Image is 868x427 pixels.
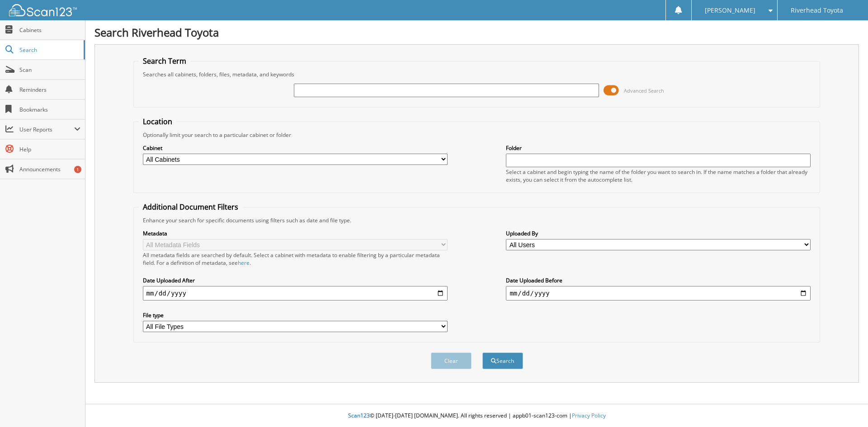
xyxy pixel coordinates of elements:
h1: Search Riverhead Toyota [94,25,859,40]
legend: Search Term [138,56,191,66]
div: Enhance your search for specific documents using filters such as date and file type. [138,216,816,224]
input: start [143,286,448,300]
div: Select a cabinet and begin typing the name of the folder you want to search in. If the name match... [506,168,811,183]
span: Reminders [19,86,80,94]
label: Date Uploaded Before [506,277,811,284]
button: Clear [431,352,472,369]
span: Help [19,145,80,153]
span: Advanced Search [624,87,664,94]
span: Scan [19,66,80,74]
div: All metadata fields are searched by default. Select a cabinet with metadata to enable filtering b... [143,251,448,267]
label: File type [143,311,448,319]
div: Optionally limit your search to a particular cabinet or folder [138,131,816,139]
button: Search [482,352,523,369]
span: Search [19,46,79,54]
div: 1 [74,166,81,173]
span: User Reports [19,126,74,133]
legend: Additional Document Filters [138,202,243,212]
a: Privacy Policy [572,412,606,419]
a: here [238,259,250,267]
span: [PERSON_NAME] [705,8,755,13]
label: Date Uploaded After [143,277,448,284]
input: end [506,286,811,300]
legend: Location [138,117,177,127]
label: Metadata [143,230,448,237]
div: © [DATE]-[DATE] [DOMAIN_NAME]. All rights reserved | appb01-scan123-com | [85,405,868,427]
span: Riverhead Toyota [791,8,843,13]
span: Cabinets [19,26,80,34]
label: Cabinet [143,144,448,152]
img: scan123-logo-white.svg [9,4,77,16]
span: Scan123 [348,412,370,419]
div: Searches all cabinets, folders, files, metadata, and keywords [138,70,816,78]
span: Bookmarks [19,106,80,113]
label: Uploaded By [506,230,811,237]
label: Folder [506,144,811,152]
span: Announcements [19,165,80,173]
